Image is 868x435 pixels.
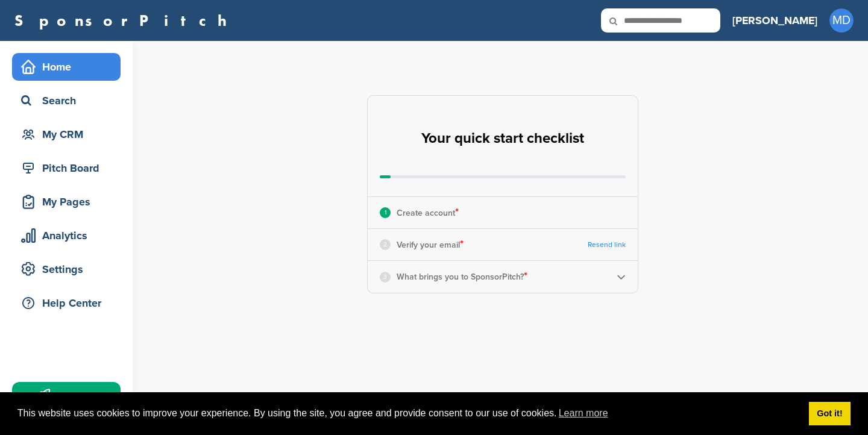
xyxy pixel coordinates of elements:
[380,207,391,218] div: 1
[18,225,121,246] div: Analytics
[397,237,464,252] p: Verify your email
[397,205,459,221] p: Create account
[12,188,121,216] a: My Pages
[18,258,121,280] div: Settings
[12,289,121,317] a: Help Center
[17,404,799,422] span: This website uses cookies to improve your experience. By using the site, you agree and provide co...
[397,269,527,284] p: What brings you to SponsorPitch?
[18,292,121,314] div: Help Center
[18,56,121,78] div: Home
[809,402,851,426] a: dismiss cookie message
[380,272,391,283] div: 3
[12,255,121,283] a: Settings
[557,404,610,422] a: learn more about cookies
[18,191,121,213] div: My Pages
[732,7,817,34] a: [PERSON_NAME]
[18,385,121,407] div: Upgrade
[12,222,121,249] a: Analytics
[12,154,121,182] a: Pitch Board
[18,124,121,145] div: My CRM
[380,239,391,250] div: 2
[18,157,121,179] div: Pitch Board
[732,12,817,29] h3: [PERSON_NAME]
[18,90,121,111] div: Search
[421,125,584,152] h2: Your quick start checklist
[12,53,121,81] a: Home
[12,382,121,410] a: Upgrade
[12,120,121,148] a: My CRM
[617,272,626,281] img: Checklist arrow 2
[12,87,121,114] a: Search
[14,13,234,28] a: SponsorPitch
[829,8,854,33] span: MD
[588,240,626,249] a: Resend link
